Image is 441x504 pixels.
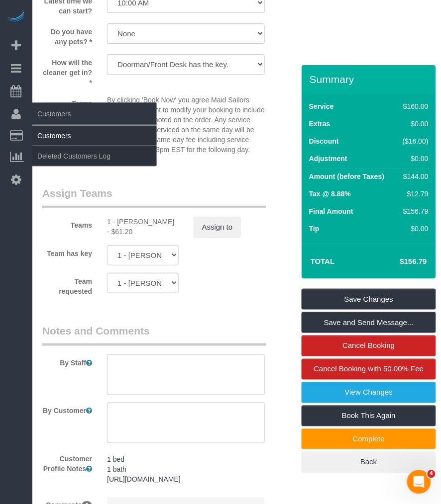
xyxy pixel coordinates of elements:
a: Back [302,452,436,473]
label: Amount (before Taxes) [309,171,384,181]
label: Extras [309,119,331,129]
span: 4 [428,470,436,478]
span: Cancel Booking with 50.00% Fee [314,365,424,373]
a: Book This Again [302,406,436,426]
label: Tip [309,224,320,234]
a: Deleted Customers Log [32,146,157,166]
iframe: Intercom live chat [407,470,431,494]
label: Terms Agreement [35,95,100,118]
img: Automaid Logo [6,10,26,24]
div: $160.00 [399,101,429,111]
div: 3.6 hours x $17.00/hour [107,217,179,237]
legend: Notes and Comments [42,324,266,346]
label: Adjustment [309,154,347,164]
a: View Changes [302,382,436,403]
div: $0.00 [399,119,429,129]
label: Teams [35,217,100,230]
div: $12.79 [399,189,429,199]
p: By clicking 'Book Now' you agree Maid Sailors reserves the right to modify your booking to includ... [107,95,265,155]
div: ($16.00) [399,136,429,146]
button: Assign to [194,217,241,238]
strong: Total [311,257,335,265]
div: $156.79 [399,206,429,216]
label: Do you have any pets? * [35,23,100,47]
h3: Summary [310,74,431,85]
label: Team has key [35,245,100,258]
div: $0.00 [399,154,429,164]
label: Customer Profile Notes [35,451,100,474]
label: How will the cleaner get in? * [35,54,100,87]
span: Customers [32,102,157,125]
a: Complete [302,429,436,450]
div: $144.00 [399,171,429,181]
label: Service [309,101,334,111]
label: Discount [309,136,339,146]
a: Save Changes [302,289,436,310]
ul: Customers [32,125,157,167]
a: Cancel Booking [302,336,436,356]
label: Tax @ 8.88% [309,189,351,199]
label: Final Amount [309,206,353,216]
label: Team requested [35,273,100,296]
h4: $156.79 [370,257,427,266]
legend: Assign Teams [42,186,266,208]
pre: 1 bed 1 bath [URL][DOMAIN_NAME] [107,455,265,485]
div: $0.00 [399,224,429,234]
a: Customers [32,126,157,146]
a: Cancel Booking with 50.00% Fee [302,359,436,380]
a: Save and Send Message... [302,312,436,333]
label: By Customer [35,403,100,416]
label: By Staff [35,354,100,368]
